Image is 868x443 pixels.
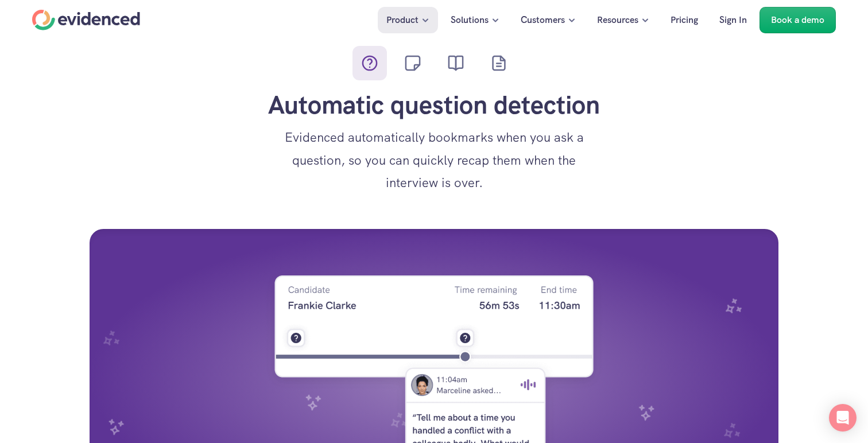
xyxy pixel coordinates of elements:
p: Pricing [671,13,698,28]
a: Sign In [711,7,755,33]
p: Evidenced automatically bookmarks when you ask a question, so you can quickly recap them when the... [276,126,592,195]
p: Solutions [451,13,489,28]
p: Sign In [719,13,747,28]
p: Book a demo [771,13,824,28]
p: Resources [597,13,638,28]
a: Home [32,10,140,30]
p: Automatic question detection [247,90,621,121]
a: Book a demo [759,7,836,33]
a: Pricing [662,7,707,33]
p: Customers [521,13,565,28]
p: Product [386,13,418,28]
div: Open Intercom Messenger [829,404,857,432]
